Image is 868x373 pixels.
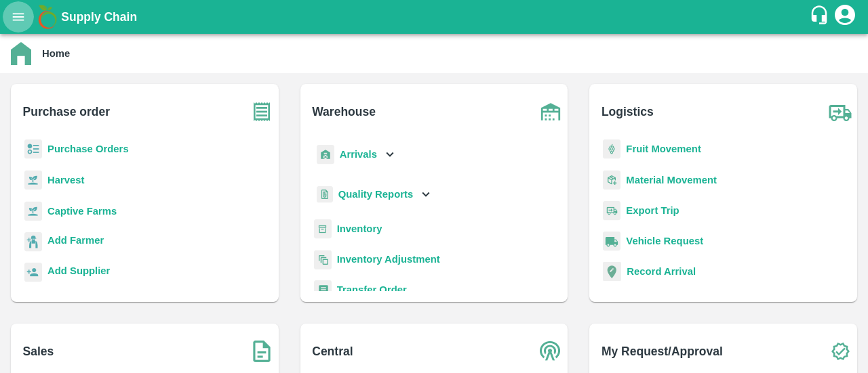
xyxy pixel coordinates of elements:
[338,189,414,200] b: Quality Reports
[24,201,42,221] img: harvest
[24,263,42,282] img: supplier
[603,232,620,251] img: vehicle
[47,144,129,154] a: Purchase Orders
[61,10,137,24] b: Supply Chain
[24,139,42,159] img: reciept
[337,223,382,234] a: Inventory
[24,170,42,190] img: harvest
[24,232,42,252] img: farmer
[61,7,809,26] a: Supply Chain
[314,139,398,170] div: Arrivals
[3,1,34,32] button: open drawer
[314,250,332,269] img: inventory
[47,233,104,251] a: Add Farmer
[317,186,333,203] img: qualityReport
[34,3,61,30] img: logo
[245,334,279,368] img: soSales
[312,102,376,121] b: Warehouse
[314,219,332,239] img: whInventory
[601,342,723,361] b: My Request/Approval
[534,334,568,368] img: central
[47,265,110,276] b: Add Supplier
[312,342,353,361] b: Central
[11,42,31,65] img: home
[340,149,377,160] b: Arrivals
[833,3,857,31] div: account of current user
[809,5,833,29] div: customer-support
[337,254,440,265] a: Inventory Adjustment
[603,170,620,190] img: material
[317,145,334,164] img: whArrival
[603,139,620,159] img: fruit
[626,236,703,246] a: Vehicle Request
[603,262,621,281] img: recordArrival
[314,181,434,209] div: Quality Reports
[47,175,84,185] a: Harvest
[626,144,701,154] a: Fruit Movement
[823,334,857,368] img: check
[42,48,70,59] b: Home
[23,102,110,121] b: Purchase order
[47,206,117,217] a: Captive Farms
[626,205,679,216] a: Export Trip
[626,175,717,185] a: Material Movement
[314,280,332,300] img: whTransfer
[601,102,654,121] b: Logistics
[245,95,279,129] img: purchase
[534,95,568,129] img: warehouse
[23,342,54,361] b: Sales
[47,263,110,282] a: Add Supplier
[337,284,407,295] a: Transfer Order
[823,95,857,129] img: truck
[603,201,620,221] img: delivery
[47,235,104,246] b: Add Farmer
[627,266,696,277] a: Record Arrival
